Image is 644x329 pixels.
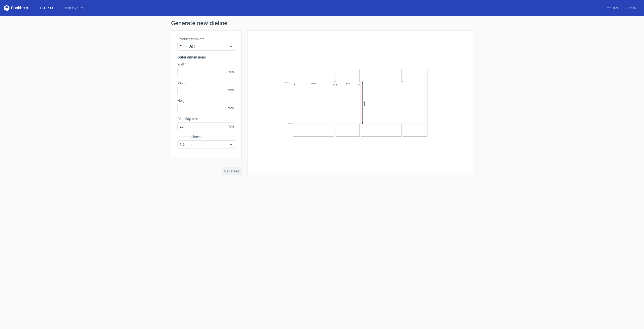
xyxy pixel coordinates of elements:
[226,123,235,130] span: mm
[177,134,235,139] label: Paper thickness
[311,83,316,85] text: Width
[177,116,235,121] label: Glue flap size
[177,62,235,67] label: Width
[601,6,622,11] a: Register
[226,86,235,94] span: mm
[180,44,229,49] span: Fefco 201
[622,6,640,11] a: Log in
[363,101,365,106] text: Height
[346,83,350,85] text: Depth
[226,68,235,76] span: mm
[226,104,235,112] span: mm
[177,37,235,42] label: Product template
[177,98,235,103] label: Height
[57,6,88,11] a: Diecut layouts
[171,20,473,26] h1: Generate new dieline
[177,55,235,60] h3: Outer dimensions
[36,6,57,11] a: Dielines
[177,80,235,85] label: Depth
[180,142,229,147] span: 1.5 mm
